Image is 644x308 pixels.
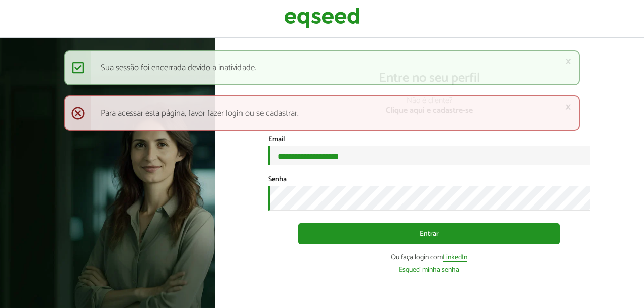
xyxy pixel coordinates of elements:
[399,267,459,274] a: Esqueci minha senha
[298,223,560,244] button: Entrar
[443,254,467,262] a: LinkedIn
[268,136,285,143] label: Email
[268,176,287,183] label: Senha
[64,50,580,85] div: Sua sessão foi encerrada devido a inatividade.
[284,5,360,30] img: EqSeed Logo
[565,101,571,112] a: ×
[268,254,590,262] div: Ou faça login com
[565,56,571,67] a: ×
[64,95,580,131] div: Para acessar esta página, favor fazer login ou se cadastrar.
